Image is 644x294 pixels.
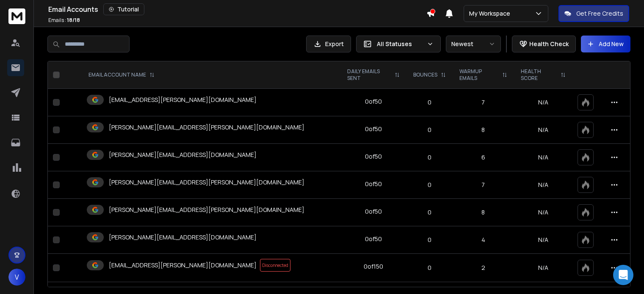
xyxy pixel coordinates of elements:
p: 0 [412,153,448,162]
p: Emails : [48,17,80,24]
div: 0 of 50 [365,125,382,133]
p: [PERSON_NAME][EMAIL_ADDRESS][PERSON_NAME][DOMAIN_NAME] [109,206,304,214]
p: Health Check [529,40,569,48]
p: N/A [519,181,567,189]
p: [PERSON_NAME][EMAIL_ADDRESS][DOMAIN_NAME] [109,151,257,159]
div: 0 of 50 [365,97,382,106]
p: 0 [412,98,448,107]
p: WARMUP EMAILS [459,68,499,82]
p: [EMAIL_ADDRESS][PERSON_NAME][DOMAIN_NAME] [109,261,257,269]
p: [EMAIL_ADDRESS][PERSON_NAME][DOMAIN_NAME] [109,96,257,104]
div: EMAIL ACCOUNT NAME [88,71,155,78]
p: BOUNCES [413,71,437,78]
button: V [8,269,25,286]
p: N/A [519,153,567,162]
div: 0 of 50 [365,235,382,243]
td: 8 [453,116,514,144]
td: 7 [453,89,514,116]
p: N/A [519,208,567,217]
td: 2 [453,254,514,282]
td: 7 [453,171,514,199]
button: Get Free Credits [558,5,629,22]
button: Newest [446,36,501,52]
p: My Workspace [469,9,514,18]
span: 18 / 18 [67,16,80,24]
p: N/A [519,236,567,244]
p: 0 [412,126,448,134]
div: 0 of 50 [365,207,382,216]
p: [PERSON_NAME][EMAIL_ADDRESS][PERSON_NAME][DOMAIN_NAME] [109,178,304,187]
p: [PERSON_NAME][EMAIL_ADDRESS][DOMAIN_NAME] [109,233,257,242]
p: 0 [412,208,448,217]
p: All Statuses [377,40,423,48]
p: 0 [412,181,448,189]
p: 0 [412,264,448,272]
p: 0 [412,236,448,244]
p: [PERSON_NAME][EMAIL_ADDRESS][PERSON_NAME][DOMAIN_NAME] [109,123,304,132]
div: 0 of 150 [364,262,383,271]
p: N/A [519,98,567,107]
td: 4 [453,226,514,254]
div: 0 of 50 [365,152,382,161]
td: 6 [453,144,514,171]
span: Disconnected [260,259,290,272]
div: Open Intercom Messenger [613,265,633,285]
button: Export [306,36,351,52]
td: 8 [453,199,514,226]
p: N/A [519,126,567,134]
button: Health Check [512,36,576,52]
button: Tutorial [103,3,144,15]
button: Add New [581,36,630,52]
p: DAILY EMAILS SENT [347,68,392,82]
p: Get Free Credits [576,9,623,18]
div: Email Accounts [48,3,426,15]
p: HEALTH SCORE [521,68,557,82]
p: N/A [519,264,567,272]
div: 0 of 50 [365,180,382,188]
